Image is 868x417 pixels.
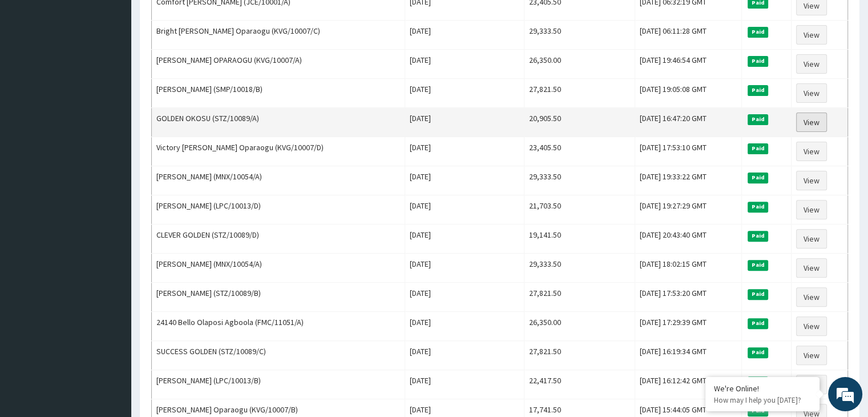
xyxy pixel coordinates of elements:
[524,50,635,79] td: 26,350.00
[635,166,742,195] td: [DATE] 19:33:22 GMT
[524,21,635,50] td: 29,333.50
[635,137,742,166] td: [DATE] 17:53:10 GMT
[405,341,524,370] td: [DATE]
[796,171,827,190] a: View
[714,383,811,394] div: We're Online!
[748,202,768,212] span: Paid
[796,316,827,336] a: View
[748,85,768,95] span: Paid
[524,137,635,166] td: 23,405.50
[796,346,827,365] a: View
[796,375,827,394] a: View
[748,318,768,328] span: Paid
[796,25,827,45] a: View
[405,21,524,50] td: [DATE]
[152,79,405,108] td: [PERSON_NAME] (SMP/10018/B)
[66,132,158,247] span: We're online!
[152,254,405,283] td: [PERSON_NAME] (MNX/10054/A)
[524,312,635,341] td: 26,350.00
[796,142,827,161] a: View
[152,50,405,79] td: [PERSON_NAME] OPARAOGU (KVG/10007/A)
[748,231,768,241] span: Paid
[524,283,635,312] td: 27,821.50
[405,283,524,312] td: [DATE]
[405,137,524,166] td: [DATE]
[405,224,524,254] td: [DATE]
[635,370,742,399] td: [DATE] 16:12:42 GMT
[635,254,742,283] td: [DATE] 18:02:15 GMT
[152,137,405,166] td: Victory [PERSON_NAME] Oparaogu (KVG/10007/D)
[635,224,742,254] td: [DATE] 20:43:40 GMT
[796,200,827,219] a: View
[796,113,827,132] a: View
[405,195,524,224] td: [DATE]
[152,166,405,195] td: [PERSON_NAME] (MNX/10054/A)
[714,395,811,405] p: How may I help you today?
[405,254,524,283] td: [DATE]
[152,283,405,312] td: [PERSON_NAME] (STZ/10089/B)
[748,143,768,154] span: Paid
[152,108,405,137] td: GOLDEN OKOSU (STZ/10089/A)
[152,312,405,341] td: 24140 Bello Olaposi Agboola (FMC/11051/A)
[405,166,524,195] td: [DATE]
[405,370,524,399] td: [DATE]
[21,57,46,86] img: d_794563401_company_1708531726252_794563401
[524,166,635,195] td: 29,333.50
[405,50,524,79] td: [DATE]
[6,288,217,328] textarea: Type your message and hit 'Enter'
[748,289,768,299] span: Paid
[635,312,742,341] td: [DATE] 17:29:39 GMT
[748,27,768,37] span: Paid
[524,195,635,224] td: 21,703.50
[524,224,635,254] td: 19,141.50
[152,195,405,224] td: [PERSON_NAME] (LPC/10013/D)
[405,108,524,137] td: [DATE]
[635,21,742,50] td: [DATE] 06:11:28 GMT
[796,258,827,278] a: View
[405,79,524,108] td: [DATE]
[635,341,742,370] td: [DATE] 16:19:34 GMT
[796,54,827,74] a: View
[635,283,742,312] td: [DATE] 17:53:20 GMT
[635,108,742,137] td: [DATE] 16:47:20 GMT
[524,370,635,399] td: 22,417.50
[748,114,768,125] span: Paid
[635,195,742,224] td: [DATE] 19:27:29 GMT
[152,341,405,370] td: SUCCESS GOLDEN (STZ/10089/C)
[524,79,635,108] td: 27,821.50
[796,83,827,103] a: View
[187,6,215,33] div: Minimize live chat window
[152,370,405,399] td: [PERSON_NAME] (LPC/10013/B)
[796,229,827,248] a: View
[59,64,192,79] div: Chat with us now
[748,260,768,270] span: Paid
[635,50,742,79] td: [DATE] 19:46:54 GMT
[748,173,768,183] span: Paid
[524,254,635,283] td: 29,333.50
[152,21,405,50] td: Bright [PERSON_NAME] Oparaogu (KVG/10007/C)
[524,341,635,370] td: 27,821.50
[152,224,405,254] td: CLEVER GOLDEN (STZ/10089/D)
[748,56,768,66] span: Paid
[524,108,635,137] td: 20,905.50
[796,287,827,307] a: View
[748,347,768,358] span: Paid
[405,312,524,341] td: [DATE]
[635,79,742,108] td: [DATE] 19:05:08 GMT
